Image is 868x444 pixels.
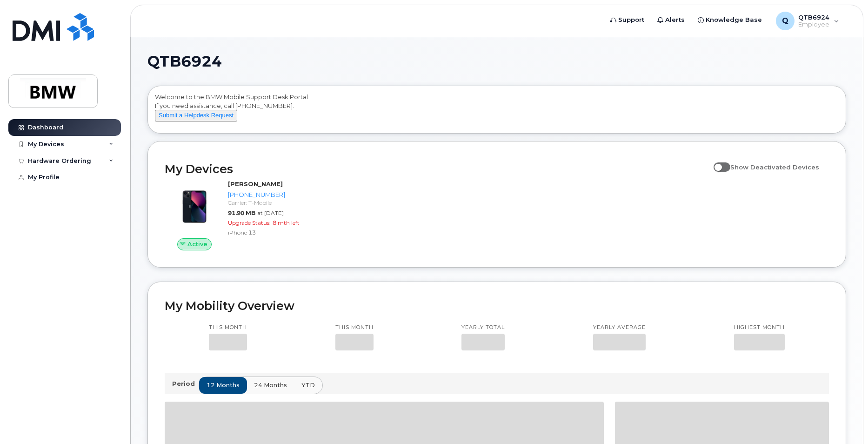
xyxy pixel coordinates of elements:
[165,180,322,250] a: Active[PERSON_NAME][PHONE_NUMBER]Carrier: T-Mobile91.90 MBat [DATE]Upgrade Status:8 mth leftiPhon...
[228,190,319,199] div: [PHONE_NUMBER]
[734,324,785,331] p: Highest month
[147,54,222,68] span: QTB6924
[335,324,374,331] p: This month
[228,199,319,207] div: Carrier: T-Mobile
[228,219,271,226] span: Upgrade Status:
[155,110,237,121] button: Submit a Helpdesk Request
[257,209,284,216] span: at [DATE]
[172,379,199,388] p: Period
[228,180,283,188] strong: [PERSON_NAME]
[228,229,319,236] div: iPhone 13
[172,184,217,229] img: image20231002-3703462-1ig824h.jpeg
[254,381,287,390] span: 24 months
[714,158,721,166] input: Show Deactivated Devices
[593,324,646,331] p: Yearly average
[301,381,315,390] span: YTD
[273,219,300,226] span: 8 mth left
[461,324,505,331] p: Yearly total
[165,299,829,313] h2: My Mobility Overview
[187,240,207,249] span: Active
[165,162,709,176] h2: My Devices
[228,209,255,216] span: 91.90 MB
[730,163,819,171] span: Show Deactivated Devices
[155,111,237,119] a: Submit a Helpdesk Request
[209,324,247,331] p: This month
[155,93,839,130] div: Welcome to the BMW Mobile Support Desk Portal If you need assistance, call [PHONE_NUMBER].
